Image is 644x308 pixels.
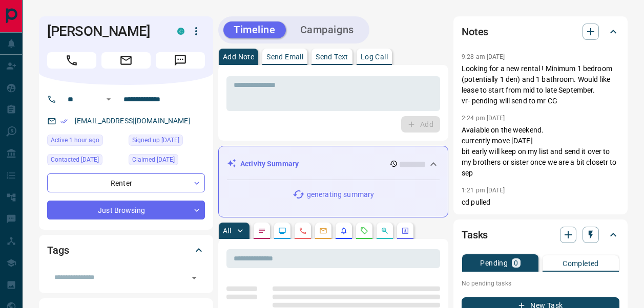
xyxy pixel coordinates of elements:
div: Fri Jul 18 2025 [129,135,205,149]
svg: Agent Actions [401,227,409,235]
button: Open [187,271,201,285]
span: Message [156,52,205,69]
p: Send Text [316,53,348,60]
button: Campaigns [290,21,364,38]
h2: Tasks [462,227,488,243]
span: Email [101,52,151,69]
span: Signed up [DATE] [132,135,179,145]
p: Activity Summary [240,159,299,169]
p: 1:21 pm [DATE] [462,187,505,194]
p: Log Call [361,53,388,60]
div: Renter [47,173,205,192]
div: Fri Aug 01 2025 [129,154,205,168]
p: 0 [514,259,518,267]
p: Avaiable on the weekend. currently move [DATE] bit early will keep on my list and send it over to... [462,125,619,179]
svg: Opportunities [381,227,389,235]
svg: Notes [258,227,266,235]
p: All [223,227,231,234]
p: Send Email [266,53,303,60]
svg: Requests [360,227,368,235]
svg: Lead Browsing Activity [278,227,286,235]
div: Fri Aug 01 2025 [47,154,123,168]
div: Mon Sep 15 2025 [47,135,123,149]
svg: Email Verified [60,118,68,125]
p: Add Note [223,53,254,60]
span: Contacted [DATE] [51,155,99,165]
h2: Notes [462,24,488,40]
svg: Listing Alerts [340,227,348,235]
p: generating summary [307,189,374,200]
span: Claimed [DATE] [132,155,175,165]
h2: Tags [47,242,69,258]
svg: Emails [319,227,327,235]
div: Tags [47,238,205,262]
div: Just Browsing [47,201,205,219]
p: No pending tasks [462,276,619,291]
p: 9:28 am [DATE] [462,53,505,60]
svg: Calls [299,227,307,235]
span: Call [47,52,96,69]
div: Notes [462,19,619,44]
p: 2:24 pm [DATE] [462,115,505,122]
a: [EMAIL_ADDRESS][DOMAIN_NAME] [75,117,191,125]
div: condos.ca [177,28,184,35]
button: Timeline [223,21,286,38]
button: Open [102,93,115,105]
p: Looking for a new rental ! Minimum 1 bedroom (potentially 1 den) and 1 bathroom. Would like lease... [462,63,619,106]
p: Completed [563,260,599,267]
span: Active 1 hour ago [51,135,99,145]
div: Tasks [462,223,619,247]
p: Pending [480,259,508,267]
div: Activity Summary [227,155,440,173]
h1: [PERSON_NAME] [47,23,162,39]
p: cd pulled [462,197,619,208]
